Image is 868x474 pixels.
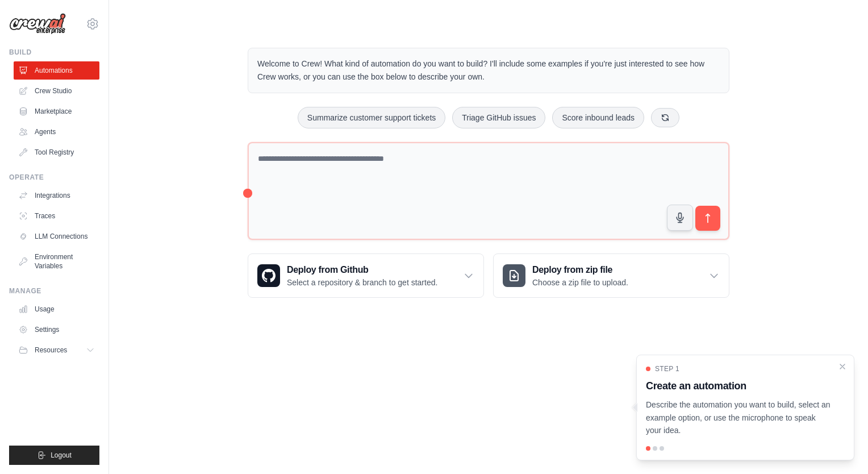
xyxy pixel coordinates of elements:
[646,378,831,394] h3: Create an automation
[552,107,644,128] button: Score inbound leads
[9,286,99,296] div: Manage
[655,364,679,373] span: Step 1
[51,451,72,460] span: Logout
[257,57,720,84] p: Welcome to Crew! What kind of automation do you want to build? I'll include some examples if you'...
[9,13,66,35] img: Logo
[646,398,831,437] p: Describe the automation you want to build, select an example option, or use the microphone to spe...
[14,82,99,100] a: Crew Studio
[287,263,437,277] h3: Deploy from Github
[14,123,99,141] a: Agents
[14,61,99,80] a: Automations
[35,346,67,355] span: Resources
[14,143,99,161] a: Tool Registry
[9,173,99,182] div: Operate
[532,263,628,277] h3: Deploy from zip file
[14,341,99,359] button: Resources
[14,102,99,120] a: Marketplace
[452,107,545,128] button: Triage GitHub issues
[9,446,99,465] button: Logout
[287,277,437,288] p: Select a repository & branch to get started.
[298,107,445,128] button: Summarize customer support tickets
[14,207,99,225] a: Traces
[14,300,99,318] a: Usage
[14,321,99,339] a: Settings
[14,248,99,275] a: Environment Variables
[14,227,99,246] a: LLM Connections
[9,48,99,57] div: Build
[532,277,628,288] p: Choose a zip file to upload.
[838,362,847,371] button: Close walkthrough
[14,186,99,205] a: Integrations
